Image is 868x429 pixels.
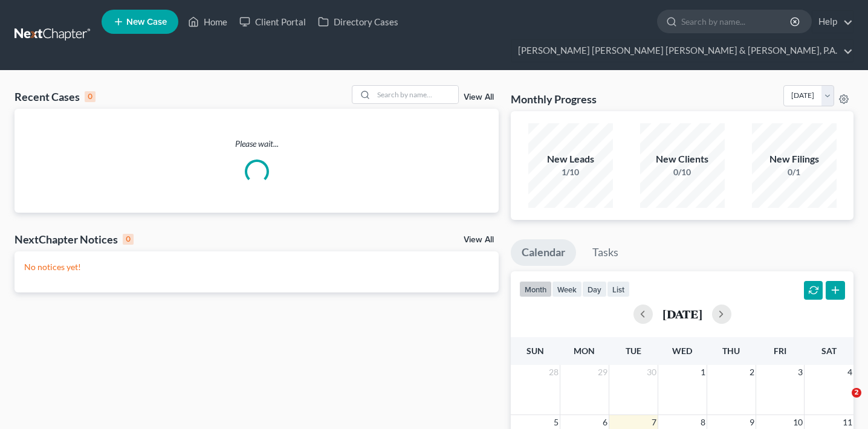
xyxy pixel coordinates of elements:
[15,89,96,104] div: Recent Cases
[182,11,233,33] a: Home
[597,365,609,379] span: 29
[511,239,576,266] a: Calendar
[526,346,544,356] span: Sun
[797,365,804,379] span: 3
[582,281,607,297] button: day
[464,93,494,102] a: View All
[681,10,792,33] input: Search by name...
[511,92,597,106] h3: Monthly Progress
[126,18,167,27] span: New Case
[662,308,702,320] h2: [DATE]
[528,152,613,166] div: New Leads
[672,346,692,356] span: Wed
[646,365,658,379] span: 30
[123,234,134,245] div: 0
[85,91,96,102] div: 0
[581,239,629,266] a: Tasks
[626,346,641,356] span: Tue
[24,261,489,273] p: No notices yet!
[552,281,582,297] button: week
[722,346,740,356] span: Thu
[464,236,494,244] a: View All
[607,281,630,297] button: list
[752,166,837,178] div: 0/1
[233,11,312,33] a: Client Portal
[752,152,837,166] div: New Filings
[640,152,725,166] div: New Clients
[15,232,134,247] div: NextChapter Notices
[548,365,560,379] span: 28
[519,281,552,297] button: month
[312,11,404,33] a: Directory Cases
[852,388,861,398] span: 2
[15,138,499,150] p: Please wait...
[774,346,786,356] span: Fri
[512,40,853,62] a: [PERSON_NAME] [PERSON_NAME] [PERSON_NAME] & [PERSON_NAME], P.A.
[821,346,837,356] span: Sat
[374,86,458,103] input: Search by name...
[846,365,853,379] span: 4
[827,388,856,417] iframe: Intercom live chat
[528,166,613,178] div: 1/10
[574,346,595,356] span: Mon
[699,365,707,379] span: 1
[812,11,853,33] a: Help
[640,166,725,178] div: 0/10
[748,365,756,379] span: 2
